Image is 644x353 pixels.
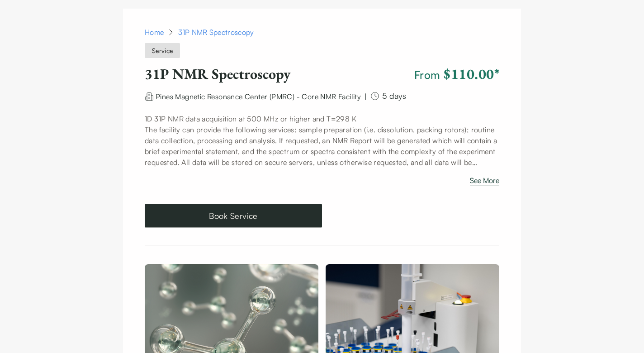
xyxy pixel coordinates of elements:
[382,91,407,101] span: 5 days
[145,124,499,168] p: The facility can provide the following services: sample preparation (i.e. dissolution, packing ro...
[414,65,499,83] span: From
[156,92,361,101] span: Pines Magnetic Resonance Center (PMRC) - Core NMR Facility
[145,204,322,227] button: Book Service
[470,175,499,189] button: See More
[365,91,367,102] div: |
[145,113,499,124] p: 1D 31P NMR data acquisition at 500 MHz or higher and T=298 K
[178,27,254,38] div: 31P NMR Spectroscopy
[444,64,499,83] span: $110.00 *
[156,91,361,100] a: Pines Magnetic Resonance Center (PMRC) - Core NMR Facility
[145,65,411,83] h1: 31P NMR Spectroscopy
[145,27,164,38] a: Home
[145,43,180,58] span: Service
